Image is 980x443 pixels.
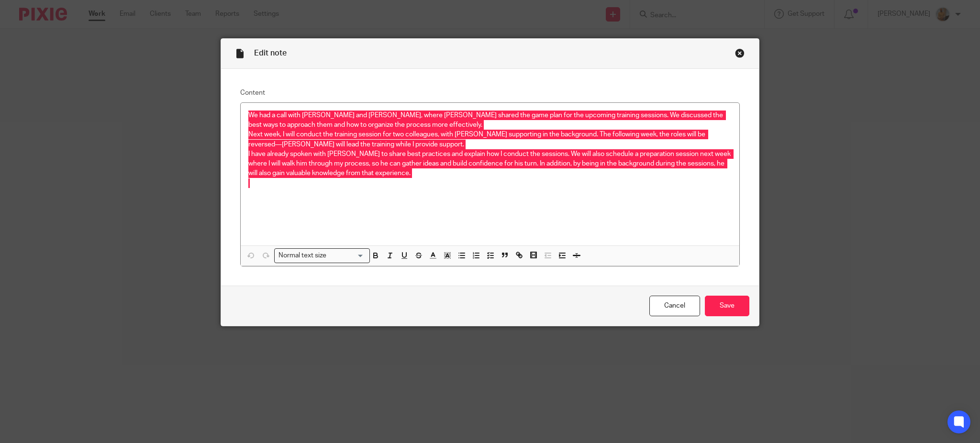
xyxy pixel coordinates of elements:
div: Search for option [274,248,370,263]
input: Save [705,296,749,316]
span: Normal text size [277,251,329,261]
p: I have already spoken with [PERSON_NAME] to share best practices and explain how I conduct the se... [248,149,732,178]
div: Close this dialog window [735,48,745,58]
span: Edit note [254,49,287,57]
label: Content [240,88,740,98]
input: Search for option [330,251,364,261]
p: Next week, I will conduct the training session for two colleagues, with [PERSON_NAME] supporting ... [248,130,732,149]
p: We had a call with [PERSON_NAME] and [PERSON_NAME], where [PERSON_NAME] shared the game plan for ... [248,111,732,130]
a: Cancel [649,296,700,316]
